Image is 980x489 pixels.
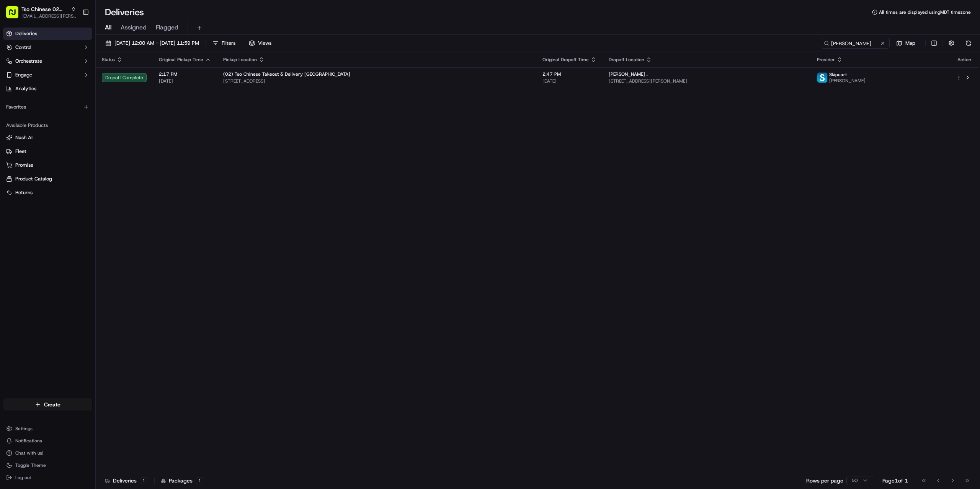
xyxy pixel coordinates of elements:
[44,401,60,408] span: Create
[121,23,147,32] span: Assigned
[829,78,866,84] span: [PERSON_NAME]
[3,472,92,483] button: Log out
[3,448,92,458] button: Chat with us!
[209,38,239,49] button: Filters
[817,73,827,83] img: profile_skipcart_partner.png
[3,145,92,158] button: Fleet
[3,187,92,199] button: Returns
[3,55,92,67] button: Orchestrate
[879,9,971,15] span: All times are displayed using MDT timezone
[15,85,36,92] span: Analytics
[905,40,915,47] span: Map
[245,38,275,49] button: Views
[829,71,847,78] span: Skipcart
[15,162,33,169] span: Promise
[15,426,33,432] span: Settings
[821,38,890,49] input: Type to search
[3,101,92,113] div: Favorites
[15,438,42,444] span: Notifications
[159,71,211,77] span: 2:17 PM
[817,57,835,63] span: Provider
[6,134,89,141] a: Nash AI
[102,57,115,63] span: Status
[102,38,203,49] button: [DATE] 12:00 AM - [DATE] 11:59 PM
[3,119,92,132] div: Available Products
[15,462,46,468] span: Toggle Theme
[609,78,804,84] span: [STREET_ADDRESS][PERSON_NAME]
[21,13,76,19] button: [EMAIL_ADDRESS][PERSON_NAME][DOMAIN_NAME]
[222,40,235,47] span: Filters
[15,148,26,155] span: Fleet
[3,435,92,446] button: Notifications
[15,44,31,51] span: Control
[882,477,908,484] div: Page 1 of 1
[3,69,92,81] button: Engage
[15,58,42,65] span: Orchestrate
[3,159,92,171] button: Promise
[105,23,111,32] span: All
[806,477,843,484] p: Rows per page
[159,78,211,84] span: [DATE]
[893,38,919,49] button: Map
[609,71,648,77] span: [PERSON_NAME] .
[956,57,972,63] div: Action
[3,3,79,21] button: Tso Chinese 02 Arbor[EMAIL_ADDRESS][PERSON_NAME][DOMAIN_NAME]
[223,78,530,84] span: [STREET_ADDRESS]
[21,5,68,13] button: Tso Chinese 02 Arbor
[542,78,596,84] span: [DATE]
[542,57,589,63] span: Original Dropoff Time
[3,41,92,54] button: Control
[3,173,92,185] button: Product Catalog
[258,40,271,47] span: Views
[105,477,148,484] div: Deliveries
[3,423,92,434] button: Settings
[159,57,203,63] span: Original Pickup Time
[6,175,89,182] a: Product Catalog
[3,83,92,95] a: Analytics
[3,398,92,411] button: Create
[223,57,257,63] span: Pickup Location
[156,23,178,32] span: Flagged
[609,57,644,63] span: Dropoff Location
[15,450,43,456] span: Chat with us!
[6,162,89,169] a: Promise
[105,6,144,18] h1: Deliveries
[6,189,89,196] a: Returns
[196,477,204,484] div: 1
[3,28,92,40] a: Deliveries
[15,189,33,196] span: Returns
[223,71,350,77] span: (02) Tso Chinese Takeout & Delivery [GEOGRAPHIC_DATA]
[114,40,199,47] span: [DATE] 12:00 AM - [DATE] 11:59 PM
[963,38,974,49] button: Refresh
[3,460,92,471] button: Toggle Theme
[161,477,204,484] div: Packages
[15,474,31,481] span: Log out
[15,134,33,141] span: Nash AI
[542,71,596,77] span: 2:47 PM
[140,477,148,484] div: 1
[3,132,92,144] button: Nash AI
[6,148,89,155] a: Fleet
[15,30,37,37] span: Deliveries
[15,175,52,182] span: Product Catalog
[15,71,32,78] span: Engage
